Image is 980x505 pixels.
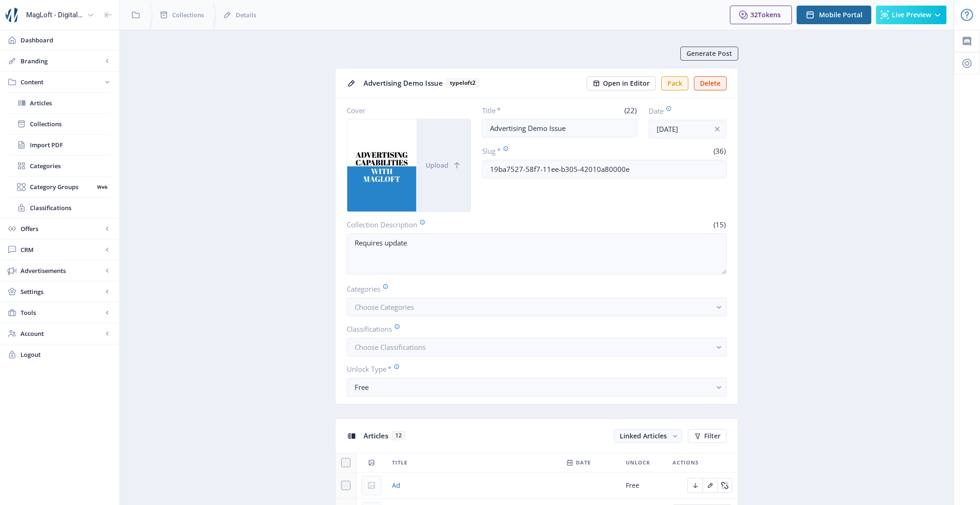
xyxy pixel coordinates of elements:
a: Category GroupsWeb [9,177,110,197]
button: 32Tokens [730,6,792,24]
button: Choose Categories [347,298,727,316]
a: Articles [9,93,110,113]
label: Slug [482,146,601,156]
label: Categories [347,284,719,294]
span: 12 [392,431,405,440]
span: Advertisements [21,266,103,275]
span: Import PDF [30,140,110,150]
div: MagLoft - Digital Magazine [26,5,83,25]
span: Linked Articles [620,431,667,440]
span: CRM [21,245,103,254]
span: Logout [21,350,112,359]
button: Upload [417,119,470,212]
button: Live Preview [876,6,946,24]
div: Advertising Demo Issue [364,76,581,90]
button: info [708,120,727,138]
span: Choose Categories [355,302,414,312]
input: this-is-how-a-slug-looks-like [482,160,727,178]
button: Filter [688,429,727,443]
span: Actions [672,457,699,468]
span: Classifications [30,203,110,212]
input: Publishing Date [649,120,727,138]
span: Settings [21,287,103,296]
span: Tokens [758,10,781,19]
a: Import PDF [9,135,110,155]
span: Category Groups [30,182,94,191]
img: properties.app_icon.png [6,7,21,22]
span: Details [236,10,256,20]
label: Collection Description [347,219,533,230]
span: (15) [712,220,727,229]
span: Collections [30,119,110,129]
button: Mobile Portal [797,6,871,24]
nb-icon: info [713,124,722,134]
span: Articles [364,431,388,440]
button: Linked Articles [614,429,682,443]
label: Classifications [347,324,719,334]
span: (36) [712,146,727,156]
button: Pack [661,76,688,90]
span: Upload [426,162,448,169]
span: Account [21,329,103,338]
span: Date [576,457,591,468]
button: Free [347,378,727,396]
span: Mobile Portal [819,11,862,19]
span: Dashboard [21,35,112,45]
button: Delete [694,76,727,90]
button: Open in Editor [587,76,656,90]
a: Collections [9,114,110,134]
a: Categories [9,156,110,176]
label: Unlock Type [347,364,719,374]
label: Title [482,106,556,115]
a: Classifications [9,198,110,218]
input: Type Collection Title ... [482,119,638,137]
span: Live Preview [892,11,931,19]
span: Content [21,77,103,87]
span: Branding [21,56,103,66]
span: Open in Editor [603,80,650,87]
span: Categories [30,161,110,171]
span: Tools [21,308,103,317]
nb-badge: Web [94,182,110,191]
td: Free [620,472,667,499]
label: Cover [347,106,463,115]
span: Filter [704,432,721,440]
span: Generate Post [686,50,732,57]
span: Articles [30,98,110,108]
span: (22) [623,106,637,115]
span: Title [392,457,407,468]
span: Collections [172,10,204,20]
label: Date [649,106,719,116]
span: Choose Classifications [355,342,426,352]
span: Unlock [626,457,650,468]
div: Free [355,382,711,393]
button: Choose Classifications [347,338,727,356]
button: Generate Post [680,47,738,61]
span: Offers [21,224,103,233]
b: typeloft2 [447,78,479,88]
